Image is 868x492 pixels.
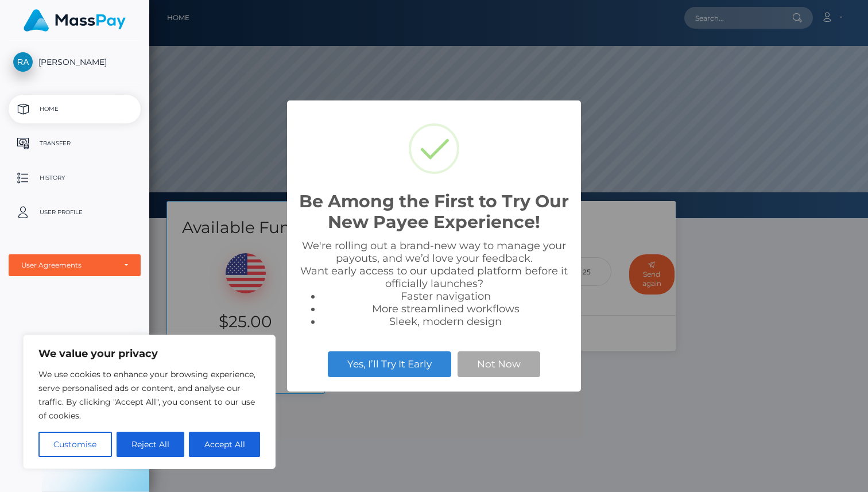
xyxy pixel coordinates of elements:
[321,290,569,303] li: Faster navigation
[328,351,451,377] button: Yes, I’ll Try It Early
[321,315,569,328] li: Sleek, modern design
[9,57,141,67] span: [PERSON_NAME]
[24,9,126,32] img: MassPay
[321,303,569,315] li: More streamlined workflows
[299,239,569,328] div: We're rolling out a brand-new way to manage your payouts, and we’d love your feedback. Want early...
[38,432,112,457] button: Customise
[189,432,260,457] button: Accept All
[23,335,276,469] div: We value your privacy
[21,261,115,270] div: User Agreements
[458,351,540,377] button: Not Now
[9,254,141,276] button: User Agreements
[299,191,569,233] h2: Be Among the First to Try Our New Payee Experience!
[13,135,136,152] p: Transfer
[13,204,136,221] p: User Profile
[13,100,136,118] p: Home
[38,347,260,361] p: We value your privacy
[117,432,185,457] button: Reject All
[38,367,260,423] p: We use cookies to enhance your browsing experience, serve personalised ads or content, and analys...
[13,169,136,187] p: History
